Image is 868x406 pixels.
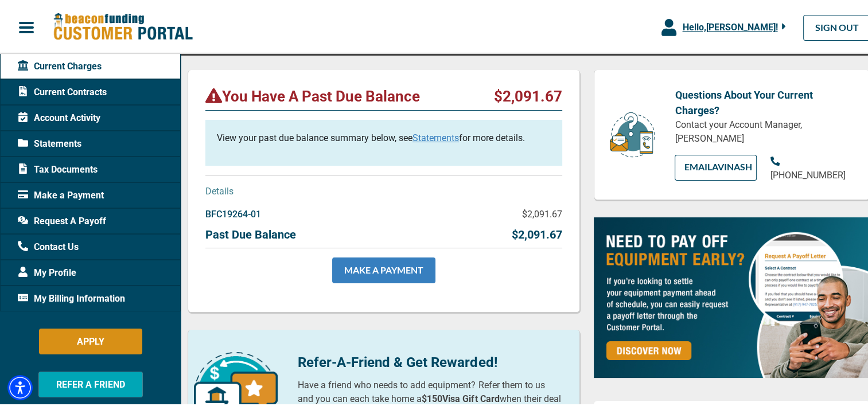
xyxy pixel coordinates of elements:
[217,130,551,143] p: View your past due balance summary below, see for more details.
[18,239,79,252] span: Contact Us
[18,84,107,97] span: Current Contracts
[39,327,142,353] button: APPLY
[422,392,499,403] b: $150 Visa Gift Card
[682,20,777,31] span: Hello, [PERSON_NAME] !
[332,256,435,282] a: MAKE A PAYMENT
[18,58,102,72] span: Current Charges
[494,85,562,104] p: $2,091.67
[675,153,756,179] a: EMAILAvinash
[522,206,562,220] p: $2,091.67
[18,135,81,149] span: Statements
[512,224,562,241] p: $2,091.67
[18,264,76,278] span: My Profile
[412,131,459,142] a: Statements
[205,183,562,197] p: Details
[770,168,846,179] span: [PHONE_NUMBER]
[18,213,106,227] span: Request A Payoff
[53,11,193,40] img: Beacon Funding Customer Portal Logo
[298,350,562,371] p: Refer-A-Friend & Get Rewarded!
[18,161,98,175] span: Tax Documents
[7,373,33,399] div: Accessibility Menu
[205,224,296,241] p: Past Due Balance
[18,290,125,304] span: My Billing Information
[606,110,658,157] img: customer-service.png
[205,85,420,104] p: You Have A Past Due Balance
[18,110,100,123] span: Account Activity
[675,85,852,116] p: Questions About Your Current Charges?
[675,116,852,144] p: Contact your Account Manager, [PERSON_NAME]
[770,153,852,181] a: [PHONE_NUMBER]
[18,187,104,201] span: Make a Payment
[205,206,261,220] p: BFC19264-01
[38,370,143,396] button: REFER A FRIEND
